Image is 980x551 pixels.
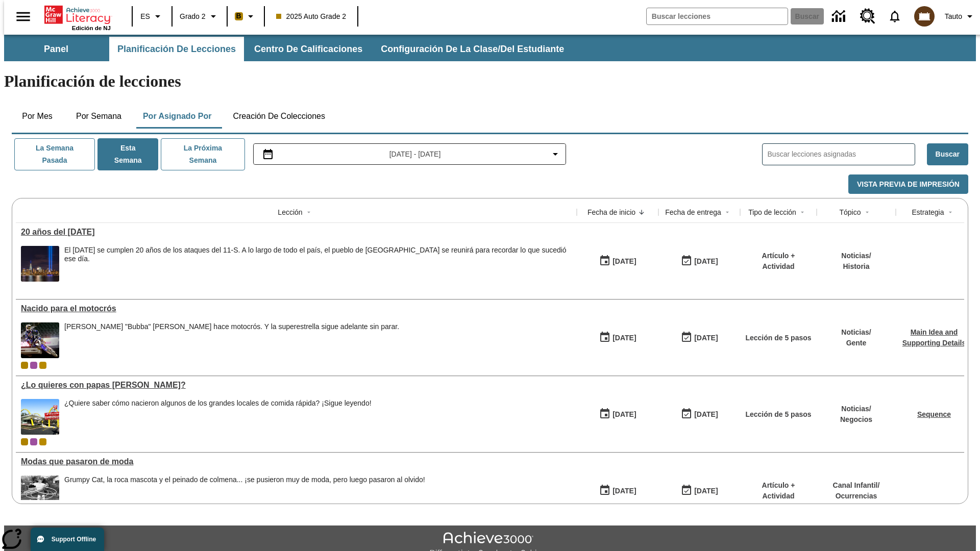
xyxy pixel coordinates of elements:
[927,143,968,165] button: Buscar
[135,104,220,129] button: Por asignado por
[917,410,951,418] a: Sequence
[373,37,572,61] button: Configuración de la clase/del estudiante
[97,138,158,170] button: Esta semana
[677,252,721,271] button: 08/13/25: Último día en que podrá accederse la lección
[14,138,95,170] button: La semana pasada
[64,322,399,358] div: James "Bubba" Stewart hace motocrós. Y la superestrella sigue adelante sin parar.
[64,399,372,435] div: ¿Quiere saber cómo nacieron algunos de los grandes locales de comida rápida? ¡Sigue leyendo!
[840,414,872,425] p: Negocios
[21,228,572,237] div: 20 años del 11 de septiembre
[21,381,572,390] a: ¿Lo quieres con papas fritas?, Lecciones
[136,7,168,26] button: Lenguaje: ES, Selecciona un idioma
[908,3,941,30] button: Escoja un nuevo avatar
[647,8,788,24] input: Buscar campo
[612,332,636,344] div: [DATE]
[861,206,873,218] button: Sort
[21,399,59,435] img: Uno de los primeros locales de McDonald's, con el icónico letrero rojo y los arcos amarillos.
[612,408,636,421] div: [DATE]
[4,72,976,91] h1: Planificación de lecciones
[5,37,107,61] button: Panel
[30,362,37,369] div: OL 2025 Auto Grade 3
[833,491,880,502] p: Ocurrencias
[44,5,111,25] a: Portada
[748,207,796,217] div: Tipo de lección
[677,481,721,500] button: 06/30/26: Último día en que podrá accederse la lección
[945,11,962,22] span: Tauto
[941,7,980,26] button: Perfil/Configuración
[21,475,59,511] img: foto en blanco y negro de una chica haciendo girar unos hula-hulas en la década de 1950
[768,147,915,162] input: Buscar lecciones asignadas
[596,481,640,500] button: 07/19/25: Primer día en que estuvo disponible la lección
[841,251,871,261] p: Noticias /
[902,328,966,347] a: Main Idea and Supporting Details
[4,37,573,61] div: Subbarra de navegación
[39,438,46,445] div: New 2025 class
[612,485,636,497] div: [DATE]
[303,206,315,218] button: Sort
[39,362,46,369] div: New 2025 class
[944,206,957,218] button: Sort
[21,457,572,466] a: Modas que pasaron de moda, Lecciones
[180,11,206,22] span: Grado 2
[64,246,572,282] div: El 11 de septiembre de 2021 se cumplen 20 años de los ataques del 11-S. A lo largo de todo el paí...
[694,408,718,421] div: [DATE]
[665,207,721,217] div: Fecha de entrega
[21,304,572,313] div: Nacido para el motocrós
[21,322,59,358] img: El corredor de motocrós James Stewart vuela por los aires en su motocicleta de montaña
[848,174,968,194] button: Vista previa de impresión
[64,322,399,331] p: [PERSON_NAME] "Bubba" [PERSON_NAME] hace motocrós. Y la superestrella sigue adelante sin parar.
[840,404,872,414] p: Noticias /
[914,6,935,27] img: avatar image
[839,207,861,217] div: Tópico
[796,206,808,218] button: Sort
[587,207,635,217] div: Fecha de inicio
[31,528,104,551] button: Support Offline
[854,3,881,30] a: Centro de recursos, Se abrirá en una pestaña nueva.
[841,338,871,348] p: Gente
[694,255,718,268] div: [DATE]
[21,246,59,282] img: Tributo con luces en la ciudad de Nueva York desde el Parque Estatal Liberty (Nueva Jersey)
[278,207,302,217] div: Lección
[745,333,811,343] p: Lección de 5 pasos
[246,37,371,61] button: Centro de calificaciones
[21,457,572,466] div: Modas que pasaron de moda
[276,11,347,22] span: 2025 Auto Grade 2
[635,206,648,218] button: Sort
[52,536,96,543] span: Support Offline
[161,138,244,170] button: La próxima semana
[44,4,111,31] div: Portada
[912,207,944,217] div: Estrategia
[841,261,871,272] p: Historia
[64,475,425,511] div: Grumpy Cat, la roca mascota y el peinado de colmena... ¡se pusieron muy de moda, pero luego pasar...
[694,332,718,344] div: [DATE]
[68,104,130,129] button: Por semana
[596,252,640,271] button: 08/13/25: Primer día en que estuvo disponible la lección
[826,3,854,31] a: Centro de información
[21,304,572,313] a: Nacido para el motocrós, Lecciones
[21,362,28,369] div: Clase actual
[4,35,976,61] div: Subbarra de navegación
[176,7,224,26] button: Grado: Grado 2, Elige un grado
[677,328,721,347] button: 08/10/25: Último día en que podrá accederse la lección
[109,37,244,61] button: Planificación de lecciones
[745,409,811,420] p: Lección de 5 pasos
[21,438,28,445] div: Clase actual
[64,475,425,484] div: Grumpy Cat, la roca mascota y el peinado de colmena... ¡se pusieron muy de moda, pero luego pasar...
[745,251,812,272] p: Artículo + Actividad
[881,3,908,30] a: Notificaciones
[612,255,636,268] div: [DATE]
[833,480,880,491] p: Canal Infantil /
[30,438,37,445] div: OL 2025 Auto Grade 3
[549,148,561,160] svg: Collapse Date Range Filter
[841,327,871,338] p: Noticias /
[64,399,372,408] div: ¿Quiere saber cómo nacieron algunos de los grandes locales de comida rápida? ¡Sigue leyendo!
